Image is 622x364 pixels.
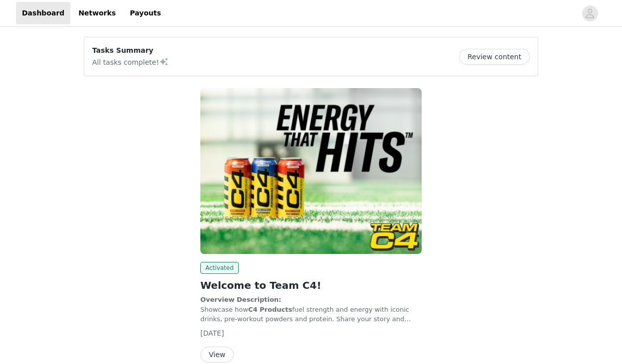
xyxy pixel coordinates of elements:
[92,56,169,68] p: All tasks complete!
[459,49,530,65] button: Review content
[200,295,422,324] p: Showcase how fuel strength and energy with iconic drinks, pre-workout powders and protein. Share ...
[200,278,422,293] h2: Welcome to Team C4!
[92,45,169,56] p: Tasks Summary
[200,296,281,303] strong: Overview Description:
[585,5,595,21] div: avatar
[124,2,167,24] a: Payouts
[200,347,234,363] button: View
[16,2,70,24] a: Dashboard
[72,2,122,24] a: Networks
[200,262,239,274] span: Activated
[200,351,234,359] a: View
[200,88,422,254] img: Cellucor
[200,329,224,337] span: [DATE]
[248,306,292,313] strong: C4 Products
